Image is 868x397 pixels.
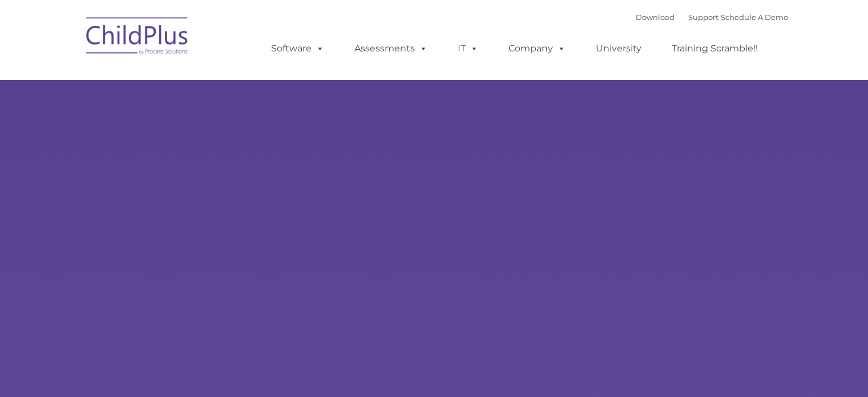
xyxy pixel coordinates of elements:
[660,37,769,60] a: Training Scramble!!
[636,13,788,22] font: |
[584,37,653,60] a: University
[688,13,718,22] a: Support
[260,37,336,60] a: Software
[721,13,788,22] a: Schedule A Demo
[343,37,439,60] a: Assessments
[636,13,675,22] a: Download
[80,9,195,66] img: ChildPlus by Procare Solutions
[497,37,577,60] a: Company
[446,37,490,60] a: IT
